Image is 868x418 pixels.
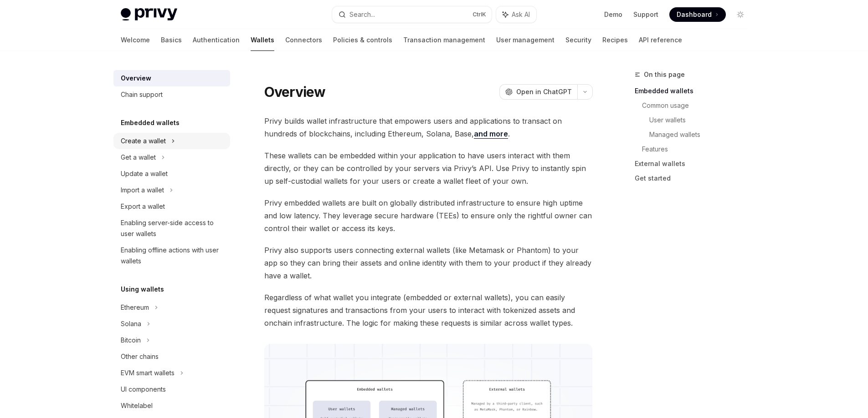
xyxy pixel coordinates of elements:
[264,196,593,235] span: Privy embedded wallets are built on globally distributed infrastructure to ensure high uptime and...
[733,7,748,22] button: Toggle dark mode
[121,168,168,179] div: Update a wallet
[604,10,622,19] a: Demo
[161,29,182,51] a: Basics
[677,10,712,19] span: Dashboard
[113,86,230,103] a: Chain support
[669,7,726,22] a: Dashboard
[121,185,164,196] div: Import a wallet
[113,166,230,182] a: Update a wallet
[264,149,593,187] span: These wallets can be embedded within your application to have users interact with them directly, ...
[193,29,240,51] a: Authentication
[121,302,149,313] div: Ethereum
[332,6,492,23] button: Search...CtrlK
[496,6,536,23] button: Ask AI
[113,398,230,414] a: Whitelabel
[121,117,180,128] h5: Embedded wallets
[642,142,755,156] a: Features
[649,127,755,142] a: Managed wallets
[499,84,577,100] button: Open in ChatGPT
[251,29,274,51] a: Wallets
[121,368,175,378] div: EVM smart wallets
[635,171,755,186] a: Get started
[602,29,628,51] a: Recipes
[649,113,755,127] a: User wallets
[121,400,153,411] div: Whitelabel
[516,87,572,96] span: Open in ChatGPT
[633,10,658,19] a: Support
[473,11,486,18] span: Ctrl K
[121,318,141,329] div: Solana
[264,115,593,140] span: Privy builds wallet infrastructure that empowers users and applications to transact on hundreds o...
[121,73,151,84] div: Overview
[264,291,593,329] span: Regardless of what wallet you integrate (embedded or external wallets), you can easily request si...
[121,217,225,239] div: Enabling server-side access to user wallets
[639,29,682,51] a: API reference
[113,242,230,269] a: Enabling offline actions with user wallets
[121,136,166,146] div: Create a wallet
[285,29,322,51] a: Connectors
[644,69,685,80] span: On this page
[333,29,392,51] a: Policies & controls
[113,381,230,398] a: UI components
[113,70,230,86] a: Overview
[496,29,555,51] a: User management
[113,348,230,365] a: Other chains
[121,351,159,362] div: Other chains
[642,98,755,113] a: Common usage
[474,129,508,139] a: and more
[403,29,485,51] a: Transaction management
[121,201,165,212] div: Export a wallet
[264,244,593,282] span: Privy also supports users connecting external wallets (like Metamask or Phantom) to your app so t...
[349,9,375,20] div: Search...
[121,8,177,21] img: light logo
[121,245,225,267] div: Enabling offline actions with user wallets
[264,84,326,100] h1: Overview
[121,89,163,100] div: Chain support
[565,29,591,51] a: Security
[113,198,230,215] a: Export a wallet
[121,29,150,51] a: Welcome
[113,215,230,242] a: Enabling server-side access to user wallets
[121,152,156,163] div: Get a wallet
[512,10,530,19] span: Ask AI
[121,284,164,295] h5: Using wallets
[635,156,755,171] a: External wallets
[121,335,141,346] div: Bitcoin
[121,384,166,395] div: UI components
[635,84,755,98] a: Embedded wallets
